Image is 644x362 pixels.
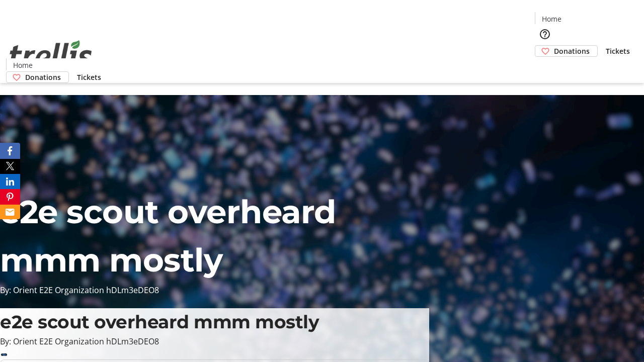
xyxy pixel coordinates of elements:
span: Donations [25,72,61,82]
a: Home [535,14,568,24]
span: Tickets [606,46,630,56]
button: Help [535,24,555,44]
a: Home [7,60,39,70]
span: Home [542,14,561,24]
span: Tickets [77,72,101,82]
button: Cart [535,57,555,77]
a: Tickets [598,46,638,56]
a: Tickets [69,72,109,82]
a: Donations [6,71,69,83]
span: Donations [554,46,590,56]
img: Orient E2E Organization hDLm3eDEO8's Logo [6,29,96,79]
a: Donations [535,45,598,57]
span: Home [13,60,33,70]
